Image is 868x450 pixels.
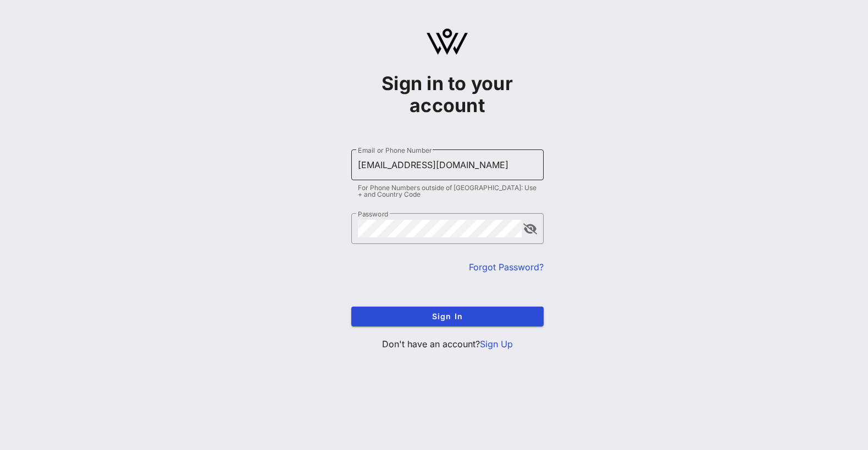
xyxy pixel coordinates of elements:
[351,73,544,116] h1: Sign in to your account
[358,185,537,198] div: For Phone Numbers outside of [GEOGRAPHIC_DATA]: Use + and Country Code
[358,146,432,154] label: Email or Phone Number
[469,262,544,273] a: Forgot Password?
[523,224,537,235] button: append icon
[360,312,535,321] span: Sign In
[351,337,544,351] p: Don't have an account?
[427,29,468,55] img: logo.svg
[351,307,544,326] button: Sign In
[480,338,513,349] a: Sign Up
[358,210,389,218] label: Password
